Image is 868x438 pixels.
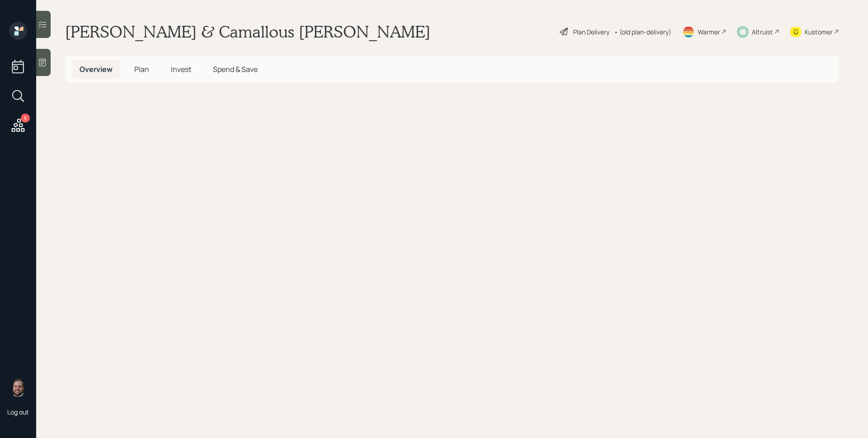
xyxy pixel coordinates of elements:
[65,22,430,42] h1: [PERSON_NAME] & Camallous [PERSON_NAME]
[752,27,773,37] div: Altruist
[698,27,720,37] div: Warmer
[7,408,29,416] div: Log out
[80,64,113,74] span: Overview
[805,27,833,37] div: Kustomer
[171,64,191,74] span: Invest
[213,64,258,74] span: Spend & Save
[9,379,27,397] img: james-distasi-headshot.png
[134,64,149,74] span: Plan
[573,27,609,37] div: Plan Delivery
[21,114,30,123] div: 5
[614,27,671,37] div: • (old plan-delivery)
